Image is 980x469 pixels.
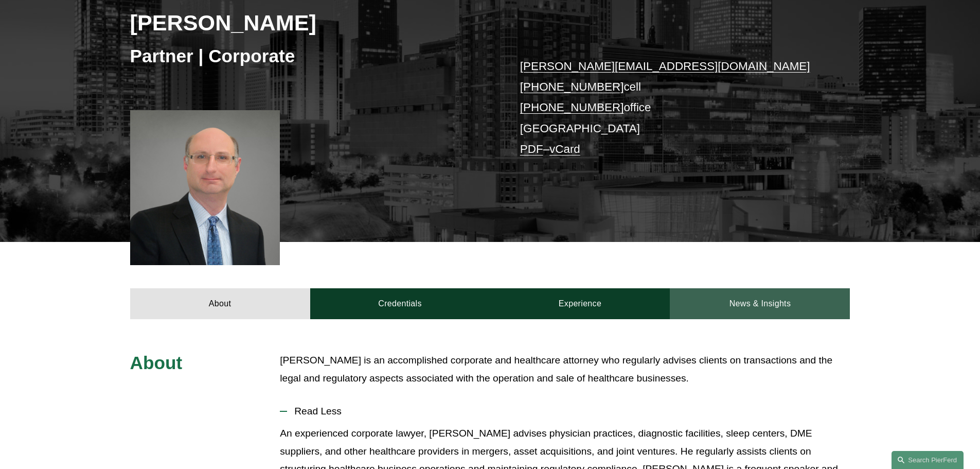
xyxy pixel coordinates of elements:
[310,288,490,319] a: Credentials
[520,60,810,73] a: [PERSON_NAME][EMAIL_ADDRESS][DOMAIN_NAME]
[130,45,490,67] h3: Partner | Corporate
[287,406,850,417] span: Read Less
[280,352,850,387] p: [PERSON_NAME] is an accomplished corporate and healthcare attorney who regularly advises clients ...
[130,353,183,373] span: About
[490,288,670,319] a: Experience
[280,398,850,425] button: Read Less
[130,9,490,36] h2: [PERSON_NAME]
[520,101,624,114] a: [PHONE_NUMBER]
[520,143,543,155] a: PDF
[520,80,624,93] a: [PHONE_NUMBER]
[892,451,964,469] a: Search this site
[670,288,850,319] a: News & Insights
[130,288,310,319] a: About
[549,143,580,155] a: vCard
[520,56,820,160] p: cell office [GEOGRAPHIC_DATA] –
